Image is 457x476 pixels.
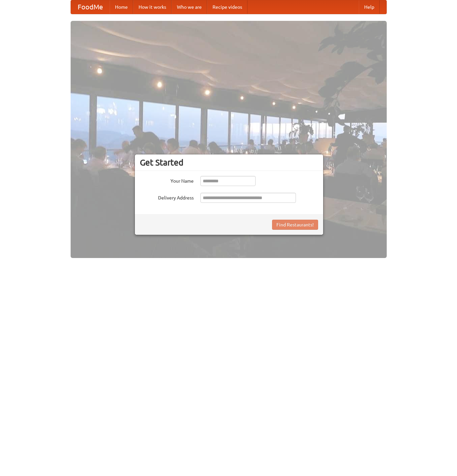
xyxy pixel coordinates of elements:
[110,0,133,14] a: Home
[172,0,207,14] a: Who we are
[207,0,247,14] a: Recipe videos
[71,0,110,14] a: FoodMe
[140,157,318,168] h3: Get Started
[272,220,318,230] button: Find Restaurants!
[359,0,380,14] a: Help
[140,193,194,201] label: Delivery Address
[140,176,194,184] label: Your Name
[133,0,172,14] a: How it works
